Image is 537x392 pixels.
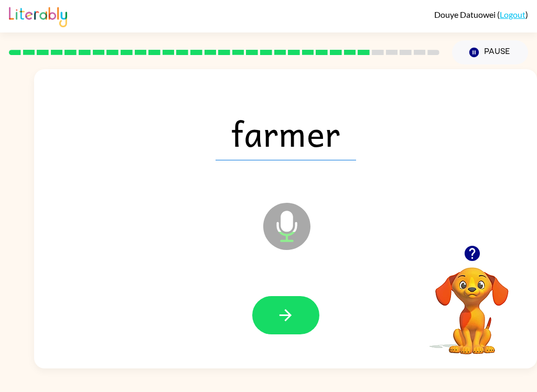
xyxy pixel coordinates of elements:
[452,40,528,64] button: Pause
[434,9,528,19] div: ( )
[420,251,524,356] video: Your browser must support playing .mp4 files to use Literably. Please try using another browser.
[434,9,497,19] span: Douye Datuowei
[216,106,356,160] span: farmer
[500,9,525,19] a: Logout
[9,4,67,27] img: Literably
